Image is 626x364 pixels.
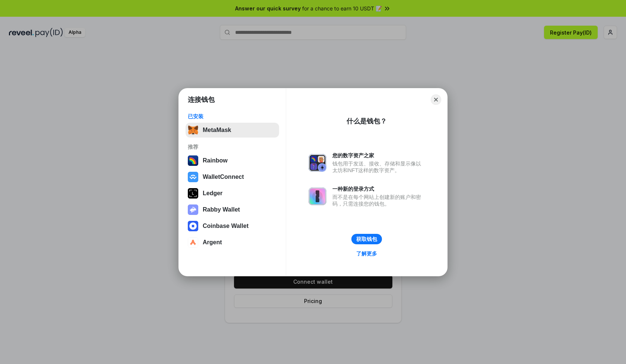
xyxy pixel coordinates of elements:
[188,237,198,248] img: svg+xml,%3Csvg%20width%3D%2228%22%20height%3D%2228%22%20viewBox%3D%220%200%2028%2028%22%20fill%3D...
[203,190,222,197] div: Ledger
[188,204,198,215] img: svg+xml,%3Csvg%20xmlns%3D%22http%3A%2F%2Fwww.w3.org%2F2000%2Fsvg%22%20fill%3D%22none%22%20viewBox...
[431,94,441,105] button: Close
[186,202,279,217] button: Rabby Wallet
[309,154,326,172] img: svg+xml,%3Csvg%20xmlns%3D%22http%3A%2F%2Fwww.w3.org%2F2000%2Fsvg%22%20fill%3D%22none%22%20viewBox...
[332,194,425,207] div: 而不是在每个网站上创建新的账户和密码，只需连接您的钱包。
[186,123,279,138] button: MetaMask
[332,186,425,192] div: 一种新的登录方式
[186,186,279,201] button: Ledger
[332,160,425,174] div: 钱包用于发送、接收、存储和显示像以太坊和NFT这样的数字资产。
[203,206,240,213] div: Rabby Wallet
[356,250,377,257] div: 了解更多
[186,170,279,184] button: WalletConnect
[347,117,387,126] div: 什么是钱包？
[188,155,198,166] img: svg+xml,%3Csvg%20width%3D%22120%22%20height%3D%22120%22%20viewBox%3D%220%200%20120%20120%22%20fil...
[186,235,279,250] button: Argent
[309,187,326,205] img: svg+xml,%3Csvg%20xmlns%3D%22http%3A%2F%2Fwww.w3.org%2F2000%2Fsvg%22%20fill%3D%22none%22%20viewBox...
[188,172,198,182] img: svg+xml,%3Csvg%20width%3D%2228%22%20height%3D%2228%22%20viewBox%3D%220%200%2028%2028%22%20fill%3D...
[188,95,215,104] h1: 连接钱包
[188,125,198,135] img: svg+xml,%3Csvg%20fill%3D%22none%22%20height%3D%2233%22%20viewBox%3D%220%200%2035%2033%22%20width%...
[351,234,382,244] button: 获取钱包
[188,113,277,120] div: 已安装
[186,153,279,168] button: Rainbow
[203,239,222,246] div: Argent
[188,188,198,199] img: svg+xml,%3Csvg%20xmlns%3D%22http%3A%2F%2Fwww.w3.org%2F2000%2Fsvg%22%20width%3D%2228%22%20height%3...
[203,223,249,229] div: Coinbase Wallet
[356,236,377,242] div: 获取钱包
[203,174,244,180] div: WalletConnect
[203,157,228,164] div: Rainbow
[203,127,231,133] div: MetaMask
[352,249,382,258] a: 了解更多
[188,144,277,150] div: 推荐
[186,219,279,233] button: Coinbase Wallet
[332,152,425,159] div: 您的数字资产之家
[188,221,198,231] img: svg+xml,%3Csvg%20width%3D%2228%22%20height%3D%2228%22%20viewBox%3D%220%200%2028%2028%22%20fill%3D...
